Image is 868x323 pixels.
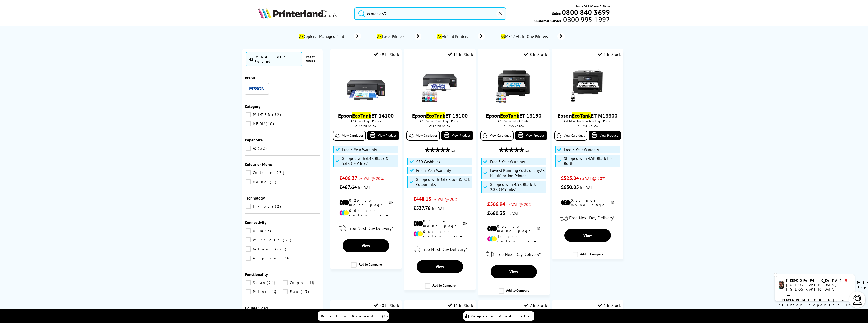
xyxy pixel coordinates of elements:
div: 1 In Stock [598,303,621,308]
span: ex VAT @ 20% [432,197,457,202]
span: Shipped with 4.5K Black Ink Bottle* [564,156,619,166]
mark: EcoTank [352,112,371,119]
a: Recently Viewed (5) [318,311,389,321]
span: Fax [289,289,300,294]
span: Customer Service: [534,17,610,23]
span: inc VAT [580,185,592,190]
span: Brand [245,75,255,80]
span: 32 [272,204,282,209]
span: £630.05 [561,184,579,190]
span: AirPrint Printers [437,34,471,39]
span: 18 [269,289,278,294]
span: Colour [252,170,274,175]
input: PRINTER 32 [246,112,251,117]
span: Paper Size [245,137,263,142]
img: epson-et-18100-front-new-small.jpg [421,66,459,104]
div: 7 In Stock [524,303,547,308]
span: Free Next Day Delivery* [348,225,393,231]
span: Connectivity [245,220,266,225]
span: 0800 995 1992 [562,17,610,22]
div: C11CJ04401CA [482,124,546,128]
div: modal_delivery [480,247,547,261]
mark: A3 [299,34,304,39]
span: Double Sided [245,305,268,310]
li: 0.6p per colour page [413,229,467,238]
a: A3Copiers - Managed Print [298,33,361,40]
input: MEDIA 10 [246,121,251,126]
span: Free 5 Year Warranty [416,168,451,173]
input: Airprint 24 [246,256,251,261]
div: [GEOGRAPHIC_DATA], [GEOGRAPHIC_DATA] [786,283,851,292]
a: View Cartridges [406,131,440,141]
span: PRINTER [252,112,272,117]
span: (2) [525,146,529,155]
input: Fax 13 [283,289,288,294]
a: View [417,260,463,273]
img: chris-livechat.png [779,281,784,289]
span: Shipped with 4.5K Black & 2.8K CMY Inks* [490,182,545,192]
input: Wireless 31 [246,237,251,242]
span: Free Next Day Delivery* [422,246,467,252]
img: user-headset-light.svg [852,295,862,305]
span: Shipped with 6.4K Black & 5.6K CMY Inks* [342,156,397,166]
input: Colour 27 [246,170,251,175]
img: epson-et-16150-with-ink-small.jpg [495,66,533,104]
span: 18 [307,280,315,285]
input: Print 18 [246,289,251,294]
span: 32 [258,146,268,151]
span: £487.64 [339,184,357,190]
span: A3 Colour Inkjet Printer [333,119,399,123]
div: 40 In Stock [374,303,399,308]
a: View Product [589,131,621,140]
mark: EcoTank [426,112,445,119]
a: View Product [367,131,399,140]
div: 5 In Stock [598,52,621,57]
a: EpsonEcoTankET-14100 [338,112,394,119]
span: Compare Products [471,314,532,318]
span: inc VAT [432,206,444,211]
span: £566.94 [487,201,505,207]
span: Recently Viewed (5) [321,314,388,318]
mark: A3 [437,34,442,39]
input: Inkjet 32 [246,204,251,209]
span: Network [252,247,277,251]
a: View [343,239,389,252]
span: MFP / All-in-One Printers [500,34,550,39]
span: £448.15 [413,196,431,202]
span: Shipped with 3.6k Black & 7.2k Colour Inks [416,177,471,187]
img: Epson-ET-14100-Front-Main-Small.jpg [347,66,385,104]
span: Lowest Running Costs of any A3 Multifunction Printer [490,168,545,178]
span: Mono [252,180,269,184]
span: Technology [245,195,265,201]
b: I'm [DEMOGRAPHIC_DATA], a printer expert [779,293,845,307]
input: A3 32 [246,146,251,151]
img: Printerland Logo [258,8,337,19]
mark: EcoTank [572,112,591,119]
span: MEDIA [252,121,265,126]
span: View [509,269,518,274]
span: £70 Cashback [416,159,440,164]
span: A3+ Colour Photo Inkjet Printer [406,119,473,123]
li: 0.3p per mono page [487,224,540,233]
li: 0.2p per mono page [339,198,393,207]
span: 5 [270,180,277,184]
span: Free Next Day Delivery* [495,251,541,257]
a: View Product [441,131,473,140]
input: Network 25 [246,246,251,252]
a: View Cartridges [480,131,513,141]
input: Copy 18 [283,280,288,285]
input: USB 32 [246,228,251,233]
img: epson-et-m16600-front-new-small.jpg [569,66,607,104]
span: 13 [301,289,310,294]
span: ex VAT @ 20% [580,176,605,181]
span: ex VAT @ 20% [506,202,531,207]
span: 27 [274,170,285,175]
span: Category [245,104,261,109]
mark: A3 [377,34,382,39]
label: Add to Compare [499,288,529,298]
mark: A3 [501,34,505,39]
p: of 19 years! Leave me a message and I'll respond ASAP [779,293,851,322]
a: View Cartridges [554,131,587,141]
input: Mono 5 [246,179,251,184]
span: Inkjet [252,204,272,209]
